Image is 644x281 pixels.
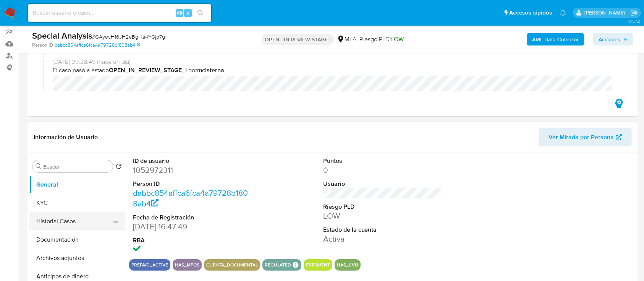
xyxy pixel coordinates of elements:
b: Person ID [32,42,53,49]
span: # GAyevH16JH2eBgIKa4YGjp7g [92,33,165,41]
span: Accesos rápidos [509,9,552,17]
a: Notificaciones [560,10,566,16]
a: dabbc854affca6fca4a79728b1808ab4 [55,42,140,49]
dt: Estado de la cuenta [323,226,442,234]
p: ezequiel.castrillon@mercadolibre.com [584,9,628,16]
button: frequent [306,263,330,266]
span: s [187,9,189,16]
div: MLA [337,35,356,44]
span: LOW [391,35,404,44]
dd: Activa [323,234,442,244]
input: Buscar usuario o caso... [28,8,211,18]
button: Buscar [36,163,42,169]
span: Acciones [599,33,620,45]
dt: Person ID [133,180,252,188]
dd: 0 [323,165,442,175]
input: Buscar [43,163,110,170]
span: cerró la conversación [53,47,620,55]
button: General [29,175,125,194]
span: [DATE] 09:28:49 (hace un día) [53,58,620,66]
dt: Riesgo PLD [323,203,442,211]
button: Volver al orden por defecto [116,163,122,172]
dd: 1052972311 [133,165,252,175]
button: Ver Mirada por Persona [539,128,632,146]
a: Salir [630,9,638,17]
button: has_mpos [175,263,199,266]
b: mcisterna [197,66,224,75]
button: Historial Casos [29,212,119,231]
dt: Puntos [323,157,442,165]
dt: RBA [133,236,252,245]
a: dabbc854affca6fca4a79728b1808ab4 [133,187,248,209]
b: AML Data Collector [532,33,579,45]
button: search-icon [193,8,208,18]
dd: [DATE] 16:47:49 [133,221,252,232]
span: Alt [176,9,183,16]
button: regulated [265,263,291,266]
dd: LOW [323,211,442,221]
button: Archivos adjuntos [29,249,125,267]
span: Riesgo PLD: [359,35,404,44]
dt: Usuario [323,180,442,188]
button: AML Data Collector [527,33,584,45]
dt: ID de usuario [133,157,252,165]
button: prepaid_active [131,263,168,266]
b: OPEN_IN_REVIEW_STAGE_I [109,66,187,75]
button: cuenta_documental [206,263,258,266]
span: Ver Mirada por Persona [549,128,614,146]
button: Acciones [593,33,633,45]
button: has_cvu [337,263,358,266]
dt: Fecha de Registración [133,213,252,222]
span: El caso pasó a estado por [53,66,620,75]
h1: Información de Usuario [34,133,98,141]
button: KYC [29,194,125,212]
b: Special Analysis [32,29,92,42]
button: Documentación [29,231,125,249]
span: 3.157.2 [628,18,640,24]
p: OPEN - IN REVIEW STAGE I [262,34,334,45]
